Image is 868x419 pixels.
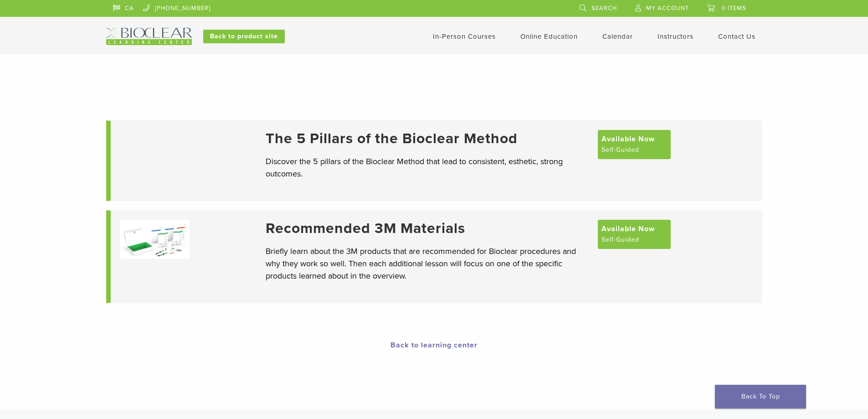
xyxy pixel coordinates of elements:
span: Search [591,5,617,12]
span: Available Now [601,223,655,234]
a: Instructors [657,32,693,41]
span: My Account [646,5,689,12]
span: Available Now [601,134,655,145]
a: Available Now Self-Guided [598,130,671,159]
p: Briefly learn about the 3M products that are recommended for Bioclear procedures and why they wor... [266,245,589,282]
a: Recommended 3M Materials [266,220,589,237]
span: Self-Guided [601,234,639,245]
img: Bioclear [106,28,192,45]
a: The 5 Pillars of the Bioclear Method [266,130,589,147]
span: Self-Guided [601,145,639,155]
a: Back To Top [715,385,806,409]
a: Online Education [520,32,578,41]
a: In-Person Courses [433,32,496,41]
a: Contact Us [718,32,755,41]
p: Discover the 5 pillars of the Bioclear Method that lead to consistent, esthetic, strong outcomes. [266,155,589,180]
a: Back to product site [203,30,285,43]
a: Available Now Self-Guided [598,220,671,249]
a: Back to learning center [390,341,478,350]
span: 0 items [722,5,746,12]
a: Calendar [602,32,633,41]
